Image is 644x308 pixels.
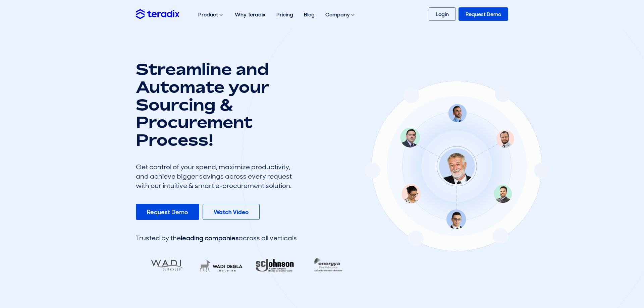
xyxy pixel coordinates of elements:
a: Blog [299,4,320,25]
a: Request Demo [136,204,199,220]
div: Get control of your spend, maximize productivity, and achieve bigger savings across every request... [136,162,297,190]
a: Watch Video [203,204,260,220]
a: Login [429,7,456,21]
div: Product [193,4,229,25]
img: RA [248,255,302,276]
a: Why Teradix [229,4,271,25]
img: LifeMakers [194,255,248,276]
div: Company [320,4,361,25]
div: Trusted by the across all verticals [136,233,297,243]
img: Teradix logo [136,9,179,19]
h1: Streamline and Automate your Sourcing & Procurement Process! [136,60,297,149]
a: Request Demo [459,7,508,21]
a: Pricing [271,4,299,25]
span: leading companies [181,234,238,242]
b: Watch Video [214,208,249,216]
